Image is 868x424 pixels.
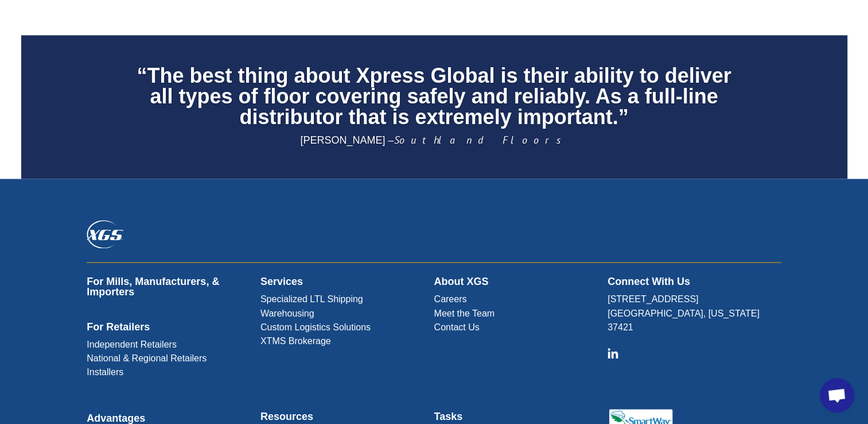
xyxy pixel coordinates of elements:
a: Warehousing [260,308,314,318]
a: Resources [260,410,313,422]
p: [STREET_ADDRESS] [GEOGRAPHIC_DATA], [US_STATE] 37421 [608,292,781,333]
a: National & Regional Retailers [87,353,207,363]
em: Southland Floors [394,133,568,147]
div: Open chat [820,378,854,413]
h2: “The best thing about Xpress Global is their ability to deliver all types of floor covering safel... [129,65,739,133]
a: Specialized LTL Shipping [260,294,363,304]
img: XGS_Logos_ALL_2024_All_White [87,220,123,248]
img: group-6 [608,348,618,359]
a: For Mills, Manufacturers, & Importers [87,276,219,298]
a: XTMS Brokerage [260,336,331,345]
a: Services [260,276,303,287]
a: Custom Logistics Solutions [260,322,371,332]
a: Contact Us [434,322,479,332]
a: Meet the Team [434,308,495,318]
span: [PERSON_NAME] – [300,134,567,146]
a: For Retailers [87,321,150,332]
a: About XGS [434,276,488,287]
a: Independent Retailers [87,339,177,349]
a: Careers [434,294,466,304]
a: Installers [87,367,123,376]
a: Advantages [87,412,145,423]
h2: Connect With Us [608,276,781,292]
